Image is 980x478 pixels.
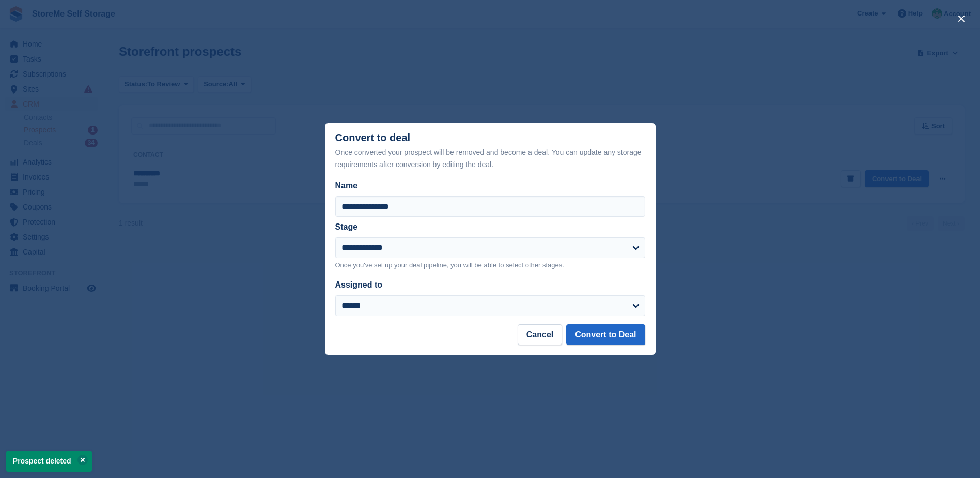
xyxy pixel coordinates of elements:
label: Stage [335,222,358,231]
button: Cancel [518,324,562,345]
div: Convert to deal [335,132,645,171]
p: Prospect deleted [6,451,92,472]
button: Convert to Deal [566,324,645,345]
p: Once you've set up your deal pipeline, you will be able to select other stages. [335,260,645,271]
label: Assigned to [335,280,383,289]
label: Name [335,180,645,192]
button: close [953,10,970,27]
div: Once converted your prospect will be removed and become a deal. You can update any storage requir... [335,146,645,171]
